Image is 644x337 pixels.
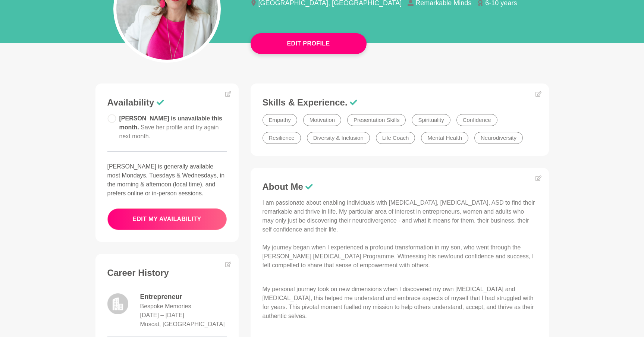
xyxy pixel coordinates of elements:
[140,320,225,329] dd: Muscat, [GEOGRAPHIC_DATA]
[140,292,227,302] dd: Entrepreneur
[263,198,537,279] p: I am passionate about enabling individuals with [MEDICAL_DATA], [MEDICAL_DATA], ASD to find their...
[263,285,537,330] p: My personal journey took on new dimensions when I discovered my own [MEDICAL_DATA] and [MEDICAL_D...
[107,162,227,198] p: [PERSON_NAME] is generally available most Mondays, Tuesdays & Wednesdays, in the morning & aftern...
[263,97,537,108] h3: Skills & Experience.
[140,311,185,320] dd: 2008 – 2012
[140,312,185,318] time: [DATE] – [DATE]
[119,115,223,139] span: [PERSON_NAME] is unavailable this month.
[107,208,227,230] button: edit my availability
[251,33,367,54] button: Edit Profile
[107,97,227,108] h3: Availability
[107,267,227,278] h3: Career History
[119,124,219,139] span: Save her profile and try again next month.
[263,181,537,192] h3: About Me
[107,293,128,314] img: logo
[140,302,191,311] dd: Bespoke Memories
